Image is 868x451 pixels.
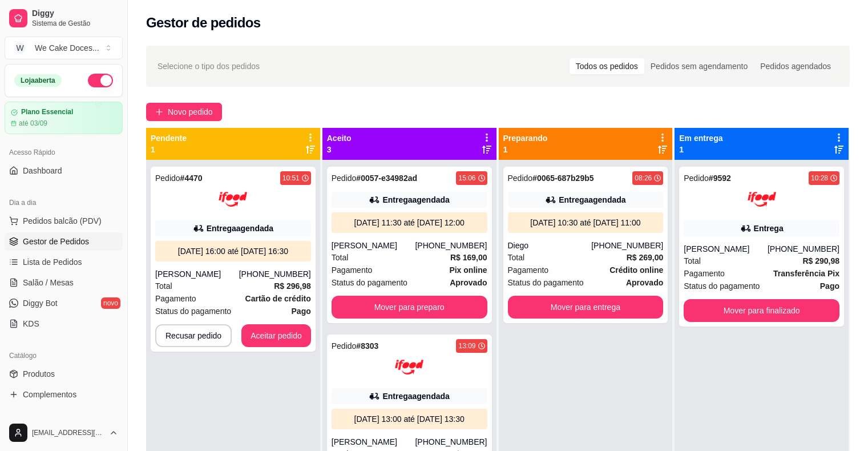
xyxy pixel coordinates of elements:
span: [EMAIL_ADDRESS][DOMAIN_NAME] [32,428,104,437]
div: Entrega agendada [207,223,273,234]
span: Novo pedido [168,106,213,118]
div: Pedidos agendados [754,58,837,74]
img: ifood [748,185,776,214]
strong: R$ 169,00 [450,253,487,262]
span: Status do pagamento [684,280,760,292]
strong: Transferência Pix [773,269,839,278]
p: Em entrega [679,132,722,144]
div: Dia a dia [5,194,123,212]
span: Diggy [32,9,118,19]
div: [PERSON_NAME] [332,240,415,251]
div: 10:28 [811,174,828,183]
strong: aprovado [626,278,663,287]
article: até 03/09 [19,119,47,128]
div: Entrega agendada [382,390,449,402]
div: [PERSON_NAME] [332,436,415,448]
span: Pagamento [155,292,196,305]
a: Produtos [5,365,123,383]
p: 1 [151,144,187,155]
span: Produtos [23,368,55,380]
div: Entrega agendada [382,194,449,206]
span: Status do pagamento [508,276,584,289]
div: 13:09 [458,341,475,351]
div: Loja aberta [14,74,62,87]
span: Gestor de Pedidos [23,236,89,247]
strong: Pago [292,307,311,316]
p: 1 [679,144,722,155]
button: [EMAIL_ADDRESS][DOMAIN_NAME] [5,419,123,446]
span: W [14,42,26,54]
span: Pedido [332,341,357,351]
button: Mover para finalizado [684,299,839,322]
strong: Cartão de crédito [245,294,311,303]
div: 08:26 [635,174,652,183]
button: Pedidos balcão (PDV) [5,212,123,230]
strong: aprovado [450,278,487,287]
span: Pedido [155,174,180,183]
span: Pedido [684,174,709,183]
strong: Pago [820,281,839,291]
p: Pendente [151,132,187,144]
strong: Crédito online [609,265,663,275]
button: Aceitar pedido [241,324,311,347]
button: Select a team [5,37,123,59]
a: Gestor de Pedidos [5,232,123,251]
button: Recusar pedido [155,324,232,347]
div: [DATE] 16:00 até [DATE] 16:30 [160,245,306,257]
a: Salão / Mesas [5,273,123,292]
div: Todos os pedidos [570,58,644,74]
span: Dashboard [23,165,62,176]
span: Pedidos balcão (PDV) [23,215,102,227]
span: Selecione o tipo dos pedidos [158,60,260,73]
div: [PERSON_NAME] [684,243,768,255]
button: Mover para entrega [508,296,664,319]
div: Acesso Rápido [5,143,123,162]
article: Plano Essencial [21,108,73,116]
div: We Cake Doces ... [35,42,99,54]
strong: # 9592 [709,174,731,183]
div: Catálogo [5,347,123,365]
span: Complementos [23,389,76,400]
img: ifood [219,185,247,214]
a: DiggySistema de Gestão [5,5,123,32]
span: Total [684,255,701,267]
div: [DATE] 10:30 até [DATE] 11:00 [512,217,659,228]
button: Novo pedido [146,103,222,121]
p: Preparando [503,132,548,144]
span: Pagamento [684,267,725,280]
div: [PHONE_NUMBER] [239,268,311,280]
a: Complementos [5,385,123,404]
span: Pedido [332,174,357,183]
div: [PHONE_NUMBER] [768,243,839,255]
div: 10:51 [282,174,300,183]
span: Total [508,251,525,264]
div: [PHONE_NUMBER] [415,436,487,448]
span: Pagamento [332,264,373,276]
a: Lista de Pedidos [5,253,123,271]
div: Diego [508,240,592,251]
div: [PERSON_NAME] [155,268,239,280]
span: Status do pagamento [332,276,407,289]
button: Mover para preparo [332,296,487,319]
strong: # 8303 [356,341,378,351]
img: ifood [395,353,423,381]
h2: Gestor de pedidos [146,14,261,32]
strong: # 0057-e34982ad [356,174,417,183]
p: Aceito [327,132,352,144]
div: 15:06 [458,174,475,183]
strong: R$ 296,98 [274,281,311,291]
strong: # 4470 [180,174,203,183]
span: Total [332,251,349,264]
span: plus [155,108,163,116]
span: KDS [23,318,39,329]
strong: # 0065-687b29b5 [532,174,594,183]
span: Diggy Bot [23,297,58,309]
span: Pagamento [508,264,549,276]
div: [DATE] 13:00 até [DATE] 13:30 [336,413,483,425]
div: [PHONE_NUMBER] [591,240,663,251]
strong: R$ 290,98 [802,256,839,265]
button: Alterar Status [88,74,113,87]
p: 1 [503,144,548,155]
span: Lista de Pedidos [23,256,82,268]
a: KDS [5,315,123,333]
